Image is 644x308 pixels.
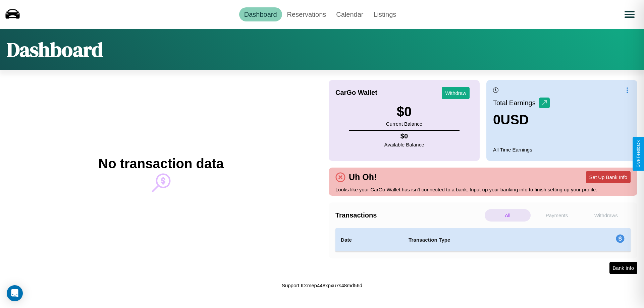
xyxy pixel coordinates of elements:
[409,236,561,244] h4: Transaction Type
[493,112,550,127] h3: 0 USD
[493,145,631,154] p: All Time Earnings
[586,171,631,183] button: Set Up Bank Info
[583,209,629,222] p: Withdraws
[384,132,424,140] h4: $ 0
[368,7,401,21] a: Listings
[282,281,362,290] p: Support ID: mep448xpxu7s48md56d
[335,89,377,97] h4: CarGo Wallet
[620,5,639,24] button: Open menu
[239,7,282,21] a: Dashboard
[636,140,641,168] div: Give Feedback
[7,36,103,63] h1: Dashboard
[442,87,470,99] button: Withdraw
[386,119,422,128] p: Current Balance
[386,104,422,119] h3: $ 0
[345,172,380,182] h4: Uh Oh!
[335,228,631,252] table: simple table
[98,156,223,171] h2: No transaction data
[384,140,424,149] p: Available Balance
[609,262,637,274] button: Bank Info
[7,285,23,301] div: Open Intercom Messenger
[493,97,539,109] p: Total Earnings
[335,211,483,219] h4: Transactions
[282,7,331,21] a: Reservations
[534,209,580,222] p: Payments
[335,185,631,194] p: Looks like your CarGo Wallet has isn't connected to a bank. Input up your banking info to finish ...
[331,7,368,21] a: Calendar
[485,209,531,222] p: All
[341,236,398,244] h4: Date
